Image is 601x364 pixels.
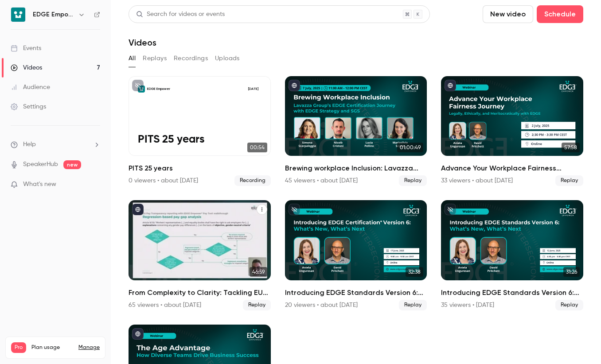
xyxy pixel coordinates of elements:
div: 35 viewers • [DATE] [441,301,494,310]
button: unpublished [445,204,456,215]
div: 0 viewers • about [DATE] [129,176,198,185]
h2: Introducing EDGE Standards Version 6: What’s New, What’s Next [441,287,583,298]
div: Videos [11,63,42,72]
img: website_grey.svg [14,23,21,30]
span: Replay [243,300,271,310]
img: tab_domain_overview_orange.svg [24,51,31,58]
p: EDGE Empower [147,87,170,92]
span: 32:38 [406,267,423,277]
span: Replay [399,175,427,186]
div: Domain Overview [34,52,79,58]
div: 65 viewers • about [DATE] [129,301,201,310]
li: Brewing workplace Inclusion: Lavazza Group’s EDGE Certification Journey with EDGE Strategy and SGS [285,76,427,186]
button: published [289,80,300,91]
span: Replay [399,300,427,310]
li: Introducing EDGE Standards Version 6: What’s New, What’s Next [441,200,583,310]
p: PITS 25 years [138,134,261,147]
button: unpublished [132,80,144,91]
h2: Brewing workplace Inclusion: Lavazza Group’s EDGE Certification Journey with EDGE Strategy and SGS [285,163,427,174]
span: Help [23,140,36,149]
h6: EDGE Empower [33,10,74,19]
a: 46:59From Complexity to Clarity: Tackling EU Pay Transparency with the EDGE Empower Pay Tool65 vi... [129,200,271,310]
span: 00:54 [247,143,267,152]
div: Domain: [DOMAIN_NAME] [23,23,98,30]
span: 01:00:49 [397,143,423,152]
div: 33 viewers • about [DATE] [441,176,513,185]
div: v 4.0.25 [25,14,43,21]
h2: From Complexity to Clarity: Tackling EU Pay Transparency with the EDGE Empower Pay Tool [129,287,271,298]
div: 45 viewers • about [DATE] [285,176,358,185]
span: Replay [555,175,583,186]
h2: Introducing EDGE Standards Version 6: What’s New, What’s Next [285,287,427,298]
img: EDGE Empower [11,8,25,22]
button: published [132,204,144,215]
img: tab_keywords_by_traffic_grey.svg [88,51,95,58]
a: PITS 25 yearsEDGE Empower[DATE]PITS 25 years00:54PITS 25 years0 viewers • about [DATE]Recording [129,76,271,186]
button: New video [483,5,533,23]
li: Introducing EDGE Standards Version 6: What’s New, What’s Next [285,200,427,310]
li: Advance Your Workplace Fairness Journey — Legally, Ethically, and Meritocratically with EDGE [441,76,583,186]
h1: Videos [129,37,156,48]
a: 01:00:49Brewing workplace Inclusion: Lavazza Group’s EDGE Certification Journey with EDGE Strateg... [285,76,427,186]
button: unpublished [289,204,300,215]
li: PITS 25 years [129,76,271,186]
div: 20 viewers • about [DATE] [285,301,358,310]
button: All [129,51,136,66]
li: From Complexity to Clarity: Tackling EU Pay Transparency with the EDGE Empower Pay Tool [129,200,271,310]
section: Videos [129,5,583,359]
a: Manage [78,344,100,351]
button: Replays [143,51,167,66]
button: published [132,328,144,340]
span: [DATE] [245,85,261,93]
span: new [63,160,81,169]
a: 57:58Advance Your Workplace Fairness Journey — Legally, Ethically, and Meritocratically with EDGE... [441,76,583,186]
div: Search for videos or events [136,10,225,19]
div: Events [11,44,41,53]
span: What's new [23,180,56,189]
h2: PITS 25 years [129,163,271,174]
span: Recording [234,175,271,186]
span: Plan usage [31,344,73,351]
div: Keywords by Traffic [98,52,149,58]
a: 31:26Introducing EDGE Standards Version 6: What’s New, What’s Next35 viewers • [DATE]Replay [441,200,583,310]
button: Schedule [537,5,583,23]
button: Uploads [215,51,240,66]
span: 46:59 [250,267,267,277]
a: 32:38Introducing EDGE Standards Version 6: What’s New, What’s Next20 viewers • about [DATE]Replay [285,200,427,310]
span: Replay [555,300,583,310]
li: help-dropdown-opener [11,140,100,149]
span: Pro [11,342,26,353]
a: SpeakerHub [23,160,58,169]
button: Recordings [174,51,208,66]
h2: Advance Your Workplace Fairness Journey — Legally, Ethically, and Meritocratically with EDGE [441,163,583,174]
span: 31:26 [563,267,580,277]
div: Settings [11,102,46,111]
img: logo_orange.svg [14,14,21,21]
span: 57:58 [562,143,580,152]
button: published [445,80,456,91]
div: Audience [11,83,50,92]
